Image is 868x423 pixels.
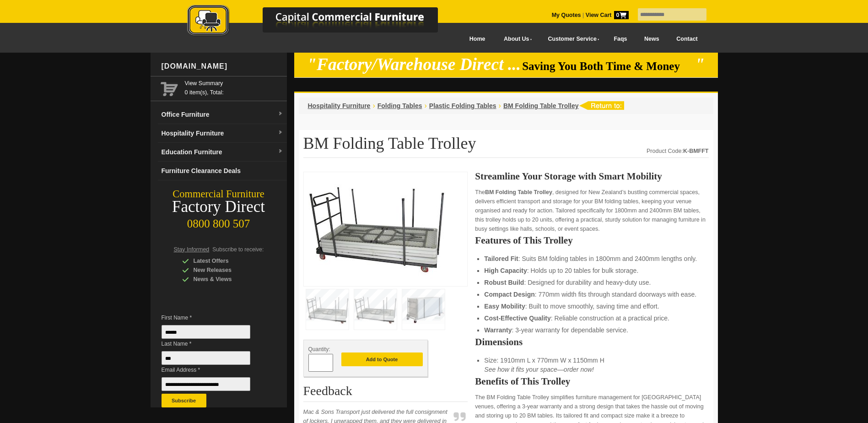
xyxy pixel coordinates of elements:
[522,60,694,72] span: Saving You Both Time & Money
[162,365,264,374] span: Email Address *
[162,394,206,407] button: Subscribe
[162,339,264,348] span: Last Name *
[162,313,264,322] span: First Name *
[636,29,668,49] a: News
[158,124,287,143] a: Hospitality Furnituredropdown
[158,143,287,162] a: Education Furnituredropdown
[162,351,250,365] input: Last Name *
[484,255,518,262] strong: Tailored Fit
[278,149,283,154] img: dropdown
[341,352,423,366] button: Add to Quote
[377,102,422,109] a: Folding Tables
[475,236,708,245] h2: Features of This Trolley
[579,101,624,110] img: return to
[503,102,579,109] a: BM Folding Table Trolley
[308,177,446,279] img: BM folding table trolley, holds 20 tables, robust steel frame for easy transport in public halls,...
[484,356,699,374] li: Size: 1910mm L x 770mm W x 1150mm H
[303,384,468,402] h2: Feedback
[484,325,699,335] li: : 3-year warranty for dependable service.
[475,377,708,386] h2: Benefits of This Trolley
[151,201,287,213] div: Factory Direct
[484,302,699,311] li: : Built to move smoothly, saving time and effort.
[308,102,371,109] a: Hospitality Furniture
[695,55,705,74] em: "
[162,325,250,339] input: First Name *
[499,101,501,110] li: ›
[158,105,287,124] a: Office Furnituredropdown
[308,346,330,352] span: Quantity:
[158,162,287,180] a: Furniture Clearance Deals
[668,29,706,49] a: Contact
[475,172,708,181] h2: Streamline Your Storage with Smart Mobility
[182,266,269,275] div: New Releases
[538,29,605,49] a: Customer Service
[647,146,708,156] div: Product Code:
[185,79,283,88] a: View Summary
[484,314,699,323] li: : Reliable construction at a practical price.
[174,246,210,253] span: Stay Informed
[162,377,250,391] input: Email Address *
[484,315,550,322] strong: Cost-Effective Quality
[372,101,375,110] li: ›
[484,266,699,275] li: : Holds up to 20 tables for bulk storage.
[162,5,482,38] img: Capital Commercial Furniture Logo
[494,29,538,49] a: About Us
[484,366,594,373] em: See how it fits your space—order now!
[484,279,524,286] strong: Robust Build
[484,290,699,299] li: : 770mm width fits through standard doorways with ease.
[484,278,699,287] li: : Designed for durability and heavy-duty use.
[586,12,629,18] strong: View Cart
[484,267,527,274] strong: High Capacity
[429,102,496,109] a: Plastic Folding Tables
[484,303,525,310] strong: Easy Mobility
[484,326,512,334] strong: Warranty
[584,12,628,18] a: View Cart0
[158,53,287,80] div: [DOMAIN_NAME]
[182,275,269,284] div: News & Views
[485,189,552,195] strong: BM Folding Table Trolley
[307,55,521,74] em: "Factory/Warehouse Direct ...
[278,130,283,136] img: dropdown
[614,11,629,19] span: 0
[182,256,269,266] div: Latest Offers
[605,29,636,49] a: Faqs
[151,188,287,201] div: Commercial Furniture
[683,148,709,154] strong: K-BMFFT
[185,79,283,96] span: 0 item(s), Total:
[424,101,426,110] li: ›
[303,135,709,158] h1: BM Folding Table Trolley
[278,111,283,117] img: dropdown
[212,246,264,253] span: Subscribe to receive:
[475,337,708,347] h2: Dimensions
[484,254,699,263] li: : Suits BM folding tables in 1800mm and 2400mm lengths only.
[552,12,581,18] a: My Quotes
[162,5,482,41] a: Capital Commercial Furniture Logo
[151,213,287,230] div: 0800 800 507
[475,188,708,233] p: The , designed for New Zealand’s bustling commercial spaces, delivers efficient transport and sto...
[484,291,534,298] strong: Compact Design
